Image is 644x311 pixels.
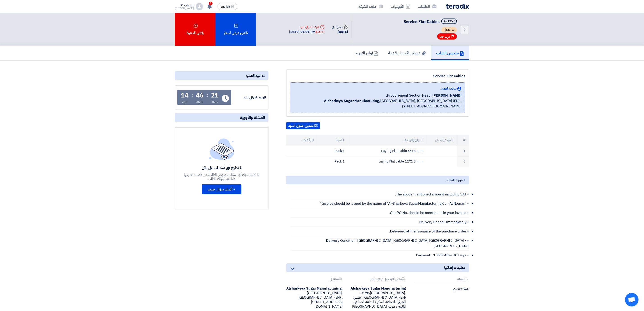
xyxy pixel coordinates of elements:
[351,277,406,282] div: مكان التوصيل / الإستلام
[183,165,260,170] div: لم تطرح أي أسئلة حتى الآن
[355,50,378,56] h5: أوامر التوريد
[191,91,193,99] div: :
[206,91,208,99] div: :
[286,135,317,146] th: المرفقات
[332,29,348,35] div: [DATE]
[175,13,215,46] div: رفض الدعوة
[403,19,440,25] span: Service Flat Cables
[444,20,455,23] div: #71357
[441,27,457,32] span: تم القبول
[447,178,465,183] span: الشروط العامة
[291,208,469,218] li: • Our PO No. should be mentioned in your invoice.
[387,1,414,12] a: الأوردرات
[349,286,406,309] div: [GEOGRAPHIC_DATA], [GEOGRAPHIC_DATA] (EN) ,مصنع الشرقية لصناعة السكر / المنطقة الصناعية الثانية /...
[431,46,469,60] a: ملخص الطلب
[432,93,461,98] span: [PERSON_NAME]
[291,236,469,251] li: • Delivery Condition: [GEOGRAPHIC_DATA] [GEOGRAPHIC_DATA] [GEOGRAPHIC_DATA] - [GEOGRAPHIC_DATA].
[294,98,461,109] span: [GEOGRAPHIC_DATA], [GEOGRAPHIC_DATA] (EN) ,[STREET_ADDRESS][DOMAIN_NAME]
[175,7,194,9] div: [PERSON_NAME]
[351,286,406,296] b: Alsharkeya Sugar Manufacturing - Site,
[288,277,343,282] div: مباع ل
[202,184,241,194] button: + أضف سؤال جديد
[355,1,387,12] a: ملف الشركة
[218,3,237,10] button: English
[289,25,325,29] div: الموعد النهائي للرد
[350,46,383,60] a: أوامر التوريد
[414,1,440,12] a: الطلبات
[209,2,213,5] span: 1
[446,4,469,9] img: Teradix logo
[440,35,450,39] span: مهم جدا
[317,135,348,146] th: الكمية
[291,227,469,236] li: • Delivered at the issuance of the purchase order.
[415,277,469,282] div: العمله
[175,71,268,80] div: مواعيد الطلب
[232,95,266,100] div: الموعد النهائي للرد
[315,30,324,34] div: [DATE]
[209,138,234,160] img: empty_state_list.svg
[625,293,639,306] div: Open chat
[290,73,465,79] div: Service Flat Cables
[184,3,194,7] div: الحساب
[426,135,457,146] th: الكود/الموديل
[413,286,469,291] div: جنيه مصري
[386,93,431,98] span: Procurement Section Head,
[324,98,380,104] b: Alsharkeya Sugar Manufacturing,
[291,251,469,260] li: • Payment : 100% After 30 Days.
[291,218,469,227] li: • Delivery Period: Immediately.
[457,146,469,156] td: 1
[388,50,426,56] h5: عروض الأسعار المقدمة
[332,25,348,29] div: صدرت في
[240,115,265,120] span: الأسئلة والأجوبة
[289,29,325,35] div: [DATE] 01:01 PM
[286,122,320,129] button: تحميل جدول البنود
[457,135,469,146] th: #
[348,156,426,167] td: Laying Flat cable 12X1.5 mm
[317,146,348,156] td: 1 Pack
[440,86,456,91] span: بيانات العميل
[457,156,469,167] td: 2
[317,156,348,167] td: 1 Pack
[196,92,204,99] div: 46
[286,286,343,309] div: [GEOGRAPHIC_DATA], [GEOGRAPHIC_DATA] (EN) ,[STREET_ADDRESS][DOMAIN_NAME]
[436,50,464,56] h5: ملخص الطلب
[196,100,203,104] div: دقيقة
[291,190,469,199] li: • The above mentioned amount including VAT.
[181,92,189,99] div: 14
[348,135,426,146] th: البيان/الوصف
[291,199,469,208] li: • Invoice should be issued by the name of "Al-Sharkeya SugarManufacturing Co. (Al Nouran)"
[220,5,230,8] span: English
[348,146,426,156] td: Laying Flat cable 4X16 mm
[403,19,458,25] h5: Service Flat Cables
[196,3,203,10] img: profile_test.png
[183,173,260,181] div: اذا كانت لديك أي اسئلة بخصوص الطلب, من فضلك اطرحها هنا بعد قبولك للطلب
[383,46,431,60] a: عروض الأسعار المقدمة
[444,265,465,270] span: معلومات إضافية
[182,100,187,104] div: ثانية
[211,100,218,104] div: ساعة
[211,92,219,99] div: 21
[215,13,256,46] div: تقديم عرض أسعار
[286,286,343,291] b: Alsharkeya Sugar Manufacturing,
